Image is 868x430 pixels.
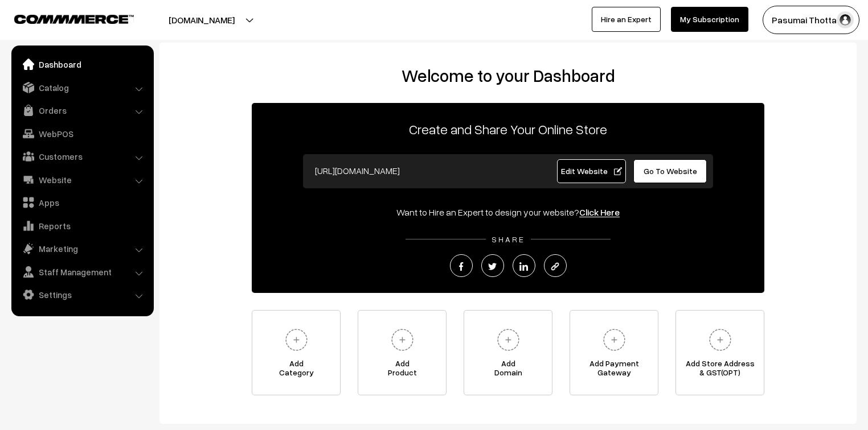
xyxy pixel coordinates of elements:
a: Add PaymentGateway [570,310,658,395]
img: plus.svg [281,324,312,355]
a: WebPOS [14,123,150,144]
span: Add Domain [464,359,552,382]
span: Add Store Address & GST(OPT) [676,359,764,382]
a: AddProduct [358,310,447,395]
img: plus.svg [599,324,630,355]
a: Staff Management [14,262,150,282]
a: Add Store Address& GST(OPT) [675,310,764,395]
a: Apps [14,192,150,213]
img: user [837,11,854,28]
span: Add Product [358,359,446,382]
a: Go To Website [633,159,707,183]
button: Pasumai Thotta… [763,6,859,34]
a: AddDomain [464,310,552,395]
p: Create and Share Your Online Store [252,119,764,139]
span: Edit Website [561,166,622,176]
span: Go To Website [644,166,697,176]
h2: Welcome to your Dashboard [171,65,845,86]
a: Click Here [579,206,620,218]
a: Dashboard [14,54,150,75]
img: COMMMERCE [14,15,134,23]
a: Reports [14,216,150,236]
a: Edit Website [557,159,627,183]
a: Website [14,169,150,190]
span: SHARE [486,234,531,244]
img: plus.svg [705,324,736,355]
a: Hire an Expert [592,7,661,32]
span: Add Payment Gateway [570,359,658,382]
a: COMMMERCE [14,11,114,25]
div: Want to Hire an Expert to design your website? [252,205,764,219]
a: My Subscription [671,7,748,32]
a: AddCategory [252,310,341,395]
img: plus.svg [387,324,418,355]
span: Add Category [252,359,340,382]
a: Customers [14,146,150,167]
a: Marketing [14,238,150,259]
a: Settings [14,284,150,305]
button: [DOMAIN_NAME] [129,6,275,34]
img: plus.svg [493,324,524,355]
a: Catalog [14,77,150,98]
a: Orders [14,100,150,121]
